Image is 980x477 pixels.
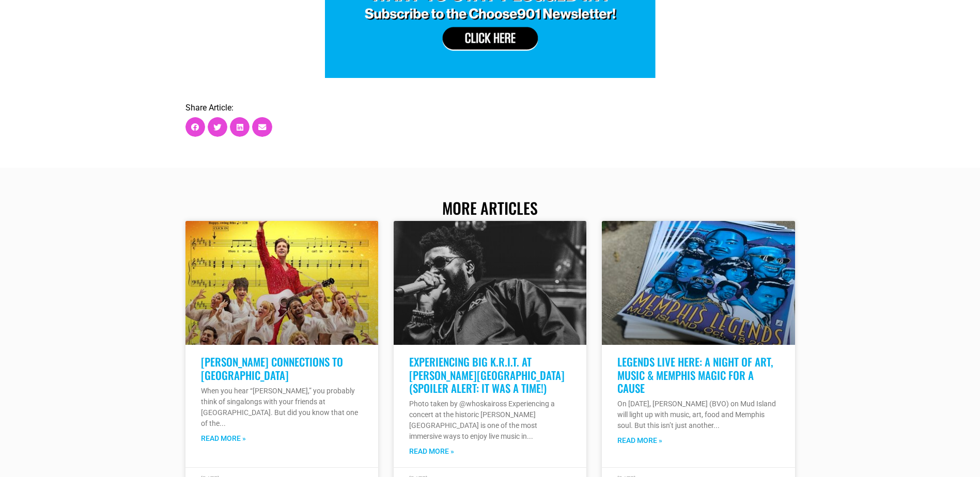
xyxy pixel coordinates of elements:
a: LEGENDS LIVE HERE: A NIGHT OF ART, MUSIC & MEMPHIS MAGIC FOR A CAUSE [617,354,773,395]
p: Photo taken by @whoskaiross Experiencing a concert at the historic [PERSON_NAME][GEOGRAPHIC_DATA]... [409,399,571,442]
p: Share Article: [185,104,795,112]
div: Share on email [252,117,272,137]
a: Read more about Neil Diamond’s Connections to Memphis [201,433,246,444]
div: Share on facebook [185,117,205,137]
a: Experiencing Big K.R.I.T. at [PERSON_NAME][GEOGRAPHIC_DATA] (Spoiler Alert: It was a time!) [409,354,565,395]
p: When you hear “[PERSON_NAME],” you probably think of singalongs with your friends at [GEOGRAPHIC_... [201,386,363,429]
a: Read more about LEGENDS LIVE HERE: A NIGHT OF ART, MUSIC & MEMPHIS MAGIC FOR A CAUSE [617,435,662,446]
h2: More Articles [185,199,795,217]
a: Read more about Experiencing Big K.R.I.T. at Overton Park Shell (Spoiler Alert: It was a time!) [409,446,454,457]
div: Share on linkedin [230,117,250,137]
p: On [DATE], [PERSON_NAME] (BVO) on Mud Island will light up with music, art, food and Memphis soul... [617,399,779,431]
a: [PERSON_NAME] Connections to [GEOGRAPHIC_DATA] [201,354,343,383]
div: Share on twitter [208,117,227,137]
